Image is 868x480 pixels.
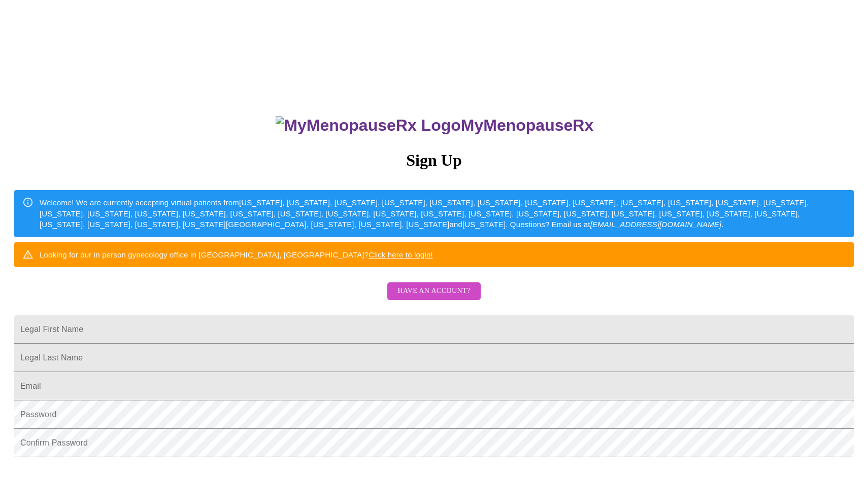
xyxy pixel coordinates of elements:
[397,285,470,298] span: Have an account?
[590,220,722,229] em: [EMAIL_ADDRESS][DOMAIN_NAME]
[16,116,854,135] h3: MyMenopauseRx
[40,193,846,234] div: Welcome! We are currently accepting virtual patients from [US_STATE], [US_STATE], [US_STATE], [US...
[14,151,854,170] h3: Sign Up
[387,282,480,300] button: Have an account?
[369,250,433,259] a: Click here to login!
[40,245,433,264] div: Looking for our in person gynecology office in [GEOGRAPHIC_DATA], [GEOGRAPHIC_DATA]?
[276,116,460,135] img: MyMenopauseRx Logo
[385,293,483,302] a: Have an account?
